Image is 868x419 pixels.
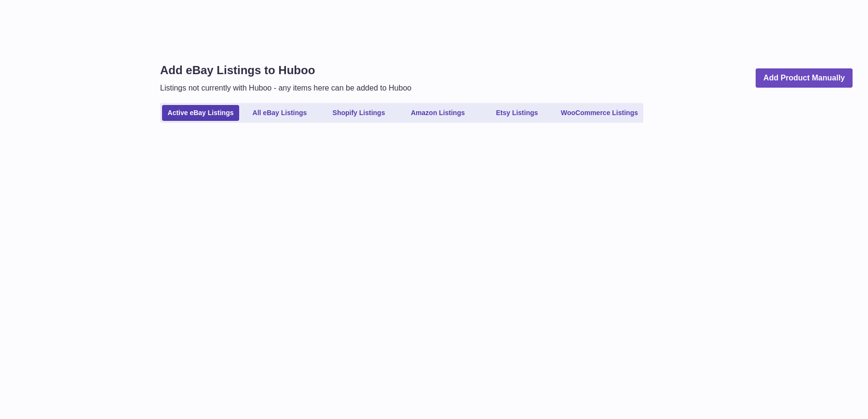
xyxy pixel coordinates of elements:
[557,105,641,121] a: WooCommerce Listings
[320,105,397,121] a: Shopify Listings
[162,105,239,121] a: Active eBay Listings
[756,68,853,88] a: Add Product Manually
[478,105,556,121] a: Etsy Listings
[160,83,411,93] p: Listings not currently with Huboo - any items here can be added to Huboo
[399,105,476,121] a: Amazon Listings
[241,105,318,121] a: All eBay Listings
[160,63,411,78] h1: Add eBay Listings to Huboo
